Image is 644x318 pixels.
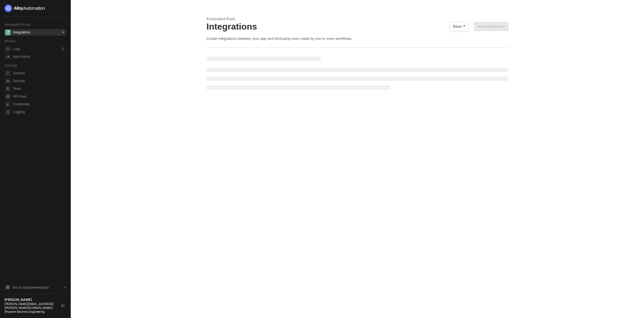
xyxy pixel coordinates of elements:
span: credentials [5,101,11,107]
span: Credentials [13,101,65,107]
span: Monitor [4,39,17,43]
div: Integrations [13,30,30,35]
span: Embedded iPaaS [4,22,31,27]
span: documentation [5,285,11,290]
span: Team [13,85,65,92]
span: logout [61,304,65,307]
a: Knowledge Base [4,284,66,291]
button: Docs ↗ [449,22,469,31]
span: api-key [5,94,11,99]
span: document-arrow [62,285,68,290]
span: Logging [13,109,65,115]
div: App Actions [13,54,30,59]
span: integrations [5,30,11,35]
div: 0 [61,47,65,51]
button: New Integration [474,22,508,31]
span: logging [5,109,11,115]
span: Security [13,78,65,84]
div: [PERSON_NAME] [4,298,56,302]
div: Integrations [206,21,508,32]
a: logo [4,4,66,12]
div: Embedded iPaaS [206,17,508,21]
span: Go to Documentation [13,285,49,290]
div: Logs [13,47,20,51]
div: Docs ↗ [453,24,465,29]
span: API Keys [13,93,65,100]
div: [PERSON_NAME][EMAIL_ADDRESS][PERSON_NAME][DOMAIN_NAME] • Shopline Solutions Engineering [4,302,56,314]
div: 0 [61,30,65,35]
span: security [5,78,11,84]
span: General [13,70,65,77]
span: general [5,70,11,76]
img: logo [4,4,45,12]
span: icon-app-actions [5,54,11,60]
span: team [5,86,11,92]
span: icon-logs [5,46,11,52]
div: Create integrations between your app and third-party ones made by one or more workflows. [206,36,508,41]
span: Settings [4,63,17,67]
